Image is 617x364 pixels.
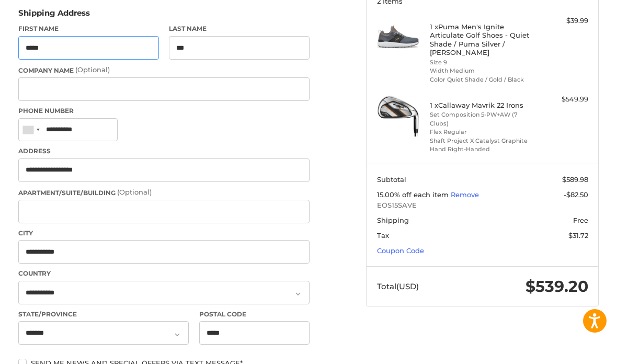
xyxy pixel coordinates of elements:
small: (Optional) [75,65,110,74]
span: Total (USD) [377,281,419,291]
label: City [18,229,310,238]
li: Color Quiet Shade / Gold / Black [430,75,533,84]
h4: 1 x Puma Men's Ignite Articulate Golf Shoes - Quiet Shade / Puma Silver / [PERSON_NAME] [430,22,533,56]
span: $31.72 [568,231,588,240]
span: Shipping [377,216,409,224]
li: Set Composition 5-PW+AW (7 Clubs) [430,110,533,128]
label: Company Name [18,65,310,75]
label: Address [18,146,310,156]
span: $589.98 [562,175,588,184]
li: Shaft Project X Catalyst Graphite [430,136,533,145]
li: Flex Regular [430,128,533,136]
li: Hand Right-Handed [430,145,533,154]
label: Postal Code [199,310,310,319]
div: $39.99 [535,16,588,26]
span: -$82.50 [564,190,588,199]
span: $539.20 [525,277,588,296]
legend: Shipping Address [18,7,90,24]
span: Subtotal [377,175,406,184]
span: Free [573,216,588,224]
label: State/Province [18,310,189,319]
h4: 1 x Callaway Mavrik 22 Irons [430,101,533,109]
span: 15.00% off each item [377,190,451,199]
label: Country [18,269,310,278]
label: Last Name [169,24,310,33]
label: First Name [18,24,159,33]
label: Phone Number [18,106,310,116]
li: Width Medium [430,66,533,75]
li: Size 9 [430,58,533,67]
div: $549.99 [535,94,588,105]
a: Remove [451,190,479,199]
a: Coupon Code [377,246,424,255]
span: EOS15SAVE [377,200,588,211]
small: (Optional) [117,188,152,196]
span: Tax [377,231,389,240]
label: Apartment/Suite/Building [18,187,310,198]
